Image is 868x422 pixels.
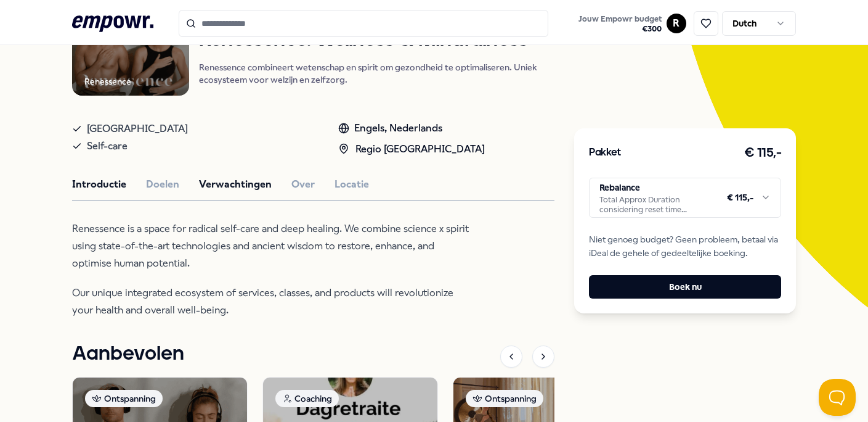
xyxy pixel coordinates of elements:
a: Jouw Empowr budget€300 [574,10,667,36]
h1: Aanbevolen [72,339,184,370]
h3: Pakket [589,145,621,161]
span: Niet genoeg budget? Geen probleem, betaal via iDeal de gehele of gedeeltelijke boeking. [589,233,781,260]
button: Verwachtingen [199,176,272,192]
div: Coaching [275,390,339,407]
button: Boek nu [589,275,781,299]
button: Locatie [335,176,369,192]
span: € 300 [578,24,662,34]
button: R [667,14,686,33]
iframe: Help Scout Beacon - Open [819,379,856,416]
span: Jouw Empowr budget [578,14,662,24]
div: Ontspanning [85,390,163,407]
button: Doelen [146,176,179,192]
h3: € 115,- [744,143,782,163]
input: Search for products, categories or subcategories [179,10,548,37]
div: Engels, Nederlands [338,120,485,136]
p: Renessence is a space for radical self-care and deep healing. We combine science x spirit using s... [72,220,473,272]
span: Self-care [87,138,128,155]
button: Over [291,176,315,192]
button: Jouw Empowr budget€300 [576,12,664,36]
div: Ontspanning [466,390,543,407]
button: Introductie [72,176,126,192]
p: Our unique integrated ecosystem of services, classes, and products will revolutionize your health... [72,284,473,319]
p: Renessence combineert wetenschap en spirit om gezondheid te optimaliseren. Uniek ecosysteem voor ... [199,61,554,86]
span: [GEOGRAPHIC_DATA] [87,120,188,138]
div: Renessence [84,75,131,88]
div: Regio [GEOGRAPHIC_DATA] [338,141,485,157]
